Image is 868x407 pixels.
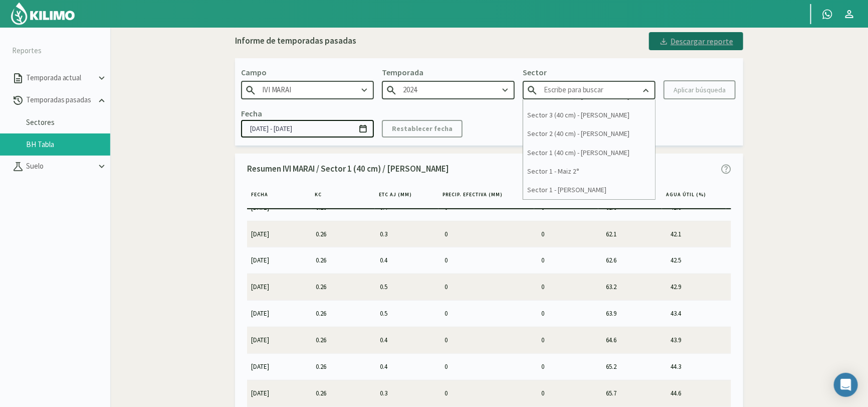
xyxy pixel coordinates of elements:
p: Suelo [24,161,96,172]
td: 0 [441,301,537,327]
th: Fecha [247,187,311,209]
td: 0.26 [312,353,376,379]
td: 0 [538,353,602,379]
div: Sector 1 (40 cm) - [PERSON_NAME] [523,144,655,162]
td: 0 [538,247,602,274]
th: KC [311,187,375,209]
td: 0.26 [312,380,376,406]
td: 0.5 [376,274,441,300]
td: 0.26 [312,301,376,327]
td: 0 [441,380,537,406]
th: Precip. Efectiva (MM) [439,187,534,209]
td: 0.26 [312,274,376,300]
td: 0 [441,327,537,353]
div: Open Intercom Messenger [834,373,858,397]
div: Descargar reporte [659,35,733,47]
td: 65.2 [602,353,667,379]
td: 0 [538,301,602,327]
td: [DATE] [247,327,312,353]
td: [DATE] [247,221,312,247]
td: 0 [441,247,537,274]
p: Campo [241,66,374,78]
p: Temporada actual [24,72,96,84]
td: 62.6 [602,247,667,274]
td: 0.26 [312,327,376,353]
p: Temporadas pasadas [24,94,96,106]
td: 42.1 [667,221,731,247]
img: Kilimo [10,2,76,26]
button: Descargar reporte [649,32,743,50]
td: [DATE] [247,247,312,274]
td: 0 [441,274,537,300]
p: Resumen IVI MARAI / Sector 1 (40 cm) / [PERSON_NAME] [247,163,449,176]
td: 44.6 [667,380,731,406]
a: BH Tabla [26,140,110,149]
td: 0.4 [376,247,441,274]
td: 42.9 [667,274,731,300]
a: Sectores [26,118,110,127]
td: 43.4 [667,301,731,327]
p: Fecha [241,107,262,119]
th: Agua Útil (%) [662,187,726,209]
td: 0 [538,274,602,300]
div: Sector 1 - Maiz 2° [523,162,655,181]
td: 0.4 [376,327,441,353]
p: Sector [523,66,656,78]
td: 65.7 [602,380,667,406]
td: 0.3 [376,221,441,247]
td: 0 [538,327,602,353]
td: 0 [538,221,602,247]
th: ETc aj (MM) [375,187,439,209]
td: 63.2 [602,274,667,300]
td: 62.1 [602,221,667,247]
td: [DATE] [247,380,312,406]
td: 0.26 [312,221,376,247]
div: Sector 2 (40 cm) - [PERSON_NAME] [523,124,655,143]
p: Temporada [382,66,515,78]
td: 0 [538,380,602,406]
div: Sector 3 (40 cm) - [PERSON_NAME] [523,106,655,124]
td: 0 [441,221,537,247]
td: [DATE] [247,274,312,300]
input: Escribe para buscar [382,81,515,99]
td: 64.6 [602,327,667,353]
input: dd/mm/yyyy - dd/mm/yyyy [241,120,374,138]
td: 63.9 [602,301,667,327]
td: 44.3 [667,353,731,379]
input: Escribe para buscar [523,81,656,99]
td: 43.9 [667,327,731,353]
td: 0.4 [376,353,441,379]
td: [DATE] [247,353,312,379]
td: 0 [441,353,537,379]
div: Sector 1 - [PERSON_NAME] [523,181,655,199]
td: [DATE] [247,301,312,327]
input: Escribe para buscar [241,81,374,99]
td: 0.26 [312,247,376,274]
div: Informe de temporadas pasadas [235,35,356,48]
td: 0.5 [376,301,441,327]
td: 42.5 [667,247,731,274]
td: 0.3 [376,380,441,406]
